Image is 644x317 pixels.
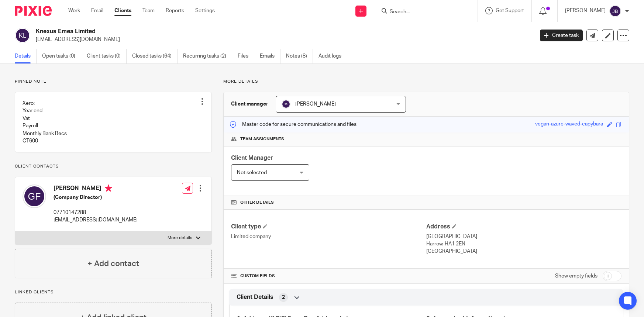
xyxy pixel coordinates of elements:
img: svg%3E [15,28,30,43]
a: Recurring tasks (2) [183,49,232,63]
span: Other details [240,200,274,206]
a: Open tasks (0) [42,49,81,63]
a: Work [68,7,80,14]
span: Get Support [496,8,524,13]
div: vegan-azure-waved-capybara [535,120,603,129]
input: Search [389,9,455,15]
p: Linked clients [15,289,212,295]
a: Create task [540,30,583,41]
img: Pixie [15,6,52,16]
h5: (Company Director) [54,194,138,201]
a: Audit logs [318,49,347,63]
a: Settings [195,7,215,14]
p: Master code for secure communications and files [229,121,357,128]
a: Client tasks (0) [87,49,127,63]
p: 07710147288 [54,209,138,216]
p: Harrow, HA1 2EN [426,240,621,248]
p: [EMAIL_ADDRESS][DOMAIN_NAME] [36,36,529,43]
p: More details [168,235,192,241]
span: Client Manager [231,155,273,161]
h4: [PERSON_NAME] [54,185,138,194]
h3: Client manager [231,100,268,108]
a: Emails [260,49,280,63]
h4: Client type [231,223,426,231]
p: More details [223,79,629,85]
p: Limited company [231,233,426,240]
span: Client Details [237,293,273,301]
a: Email [91,7,103,14]
a: Reports [166,7,184,14]
h4: CUSTOM FIELDS [231,273,426,279]
h2: Knexus Emea Limited [36,28,430,35]
a: Notes (8) [286,49,313,63]
a: Clients [114,7,131,14]
p: Pinned note [15,79,212,85]
img: svg%3E [609,5,621,17]
p: [GEOGRAPHIC_DATA] [426,233,621,240]
h4: Address [426,223,621,231]
img: svg%3E [23,185,46,208]
a: Details [15,49,37,63]
span: Team assignments [240,136,284,142]
p: Client contacts [15,163,212,169]
i: Primary [105,185,112,192]
p: [GEOGRAPHIC_DATA] [426,248,621,255]
h4: + Add contact [87,258,139,269]
span: 2 [282,294,285,301]
span: Not selected [237,170,267,175]
p: [PERSON_NAME] [565,7,606,14]
span: [PERSON_NAME] [295,101,336,107]
label: Show empty fields [555,272,597,280]
img: svg%3E [282,100,290,108]
a: Closed tasks (64) [132,49,178,63]
a: Files [238,49,254,63]
p: [EMAIL_ADDRESS][DOMAIN_NAME] [54,216,138,224]
a: Team [142,7,155,14]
